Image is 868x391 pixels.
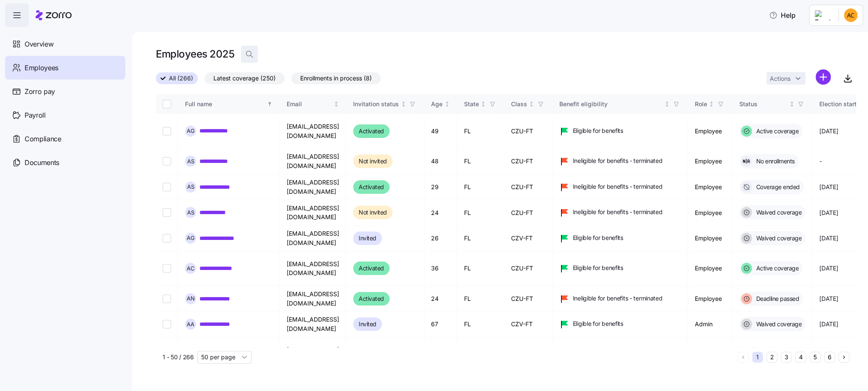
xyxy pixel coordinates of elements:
span: [DATE] [819,183,838,191]
span: [DATE] [819,234,838,242]
div: Age [431,99,442,109]
button: 1 [752,352,763,363]
button: 5 [810,352,821,363]
div: Not sorted [708,101,714,107]
td: 26 [424,226,457,251]
div: Role [695,99,707,109]
span: Enrollments in process (8) [300,73,372,84]
td: [EMAIL_ADDRESS][DOMAIN_NAME] [280,311,346,337]
th: EmailNot sorted [280,94,346,114]
span: Deadline passed [754,295,799,303]
span: [DATE] [819,320,838,328]
span: Activated [359,263,384,273]
td: Employee [688,286,733,311]
div: Full name [185,99,265,109]
span: A A [187,322,194,327]
td: FL [457,337,504,372]
button: 6 [824,352,835,363]
span: A S [187,184,194,190]
span: A G [187,235,195,241]
td: 24 [424,200,457,226]
td: 49 [424,114,457,149]
td: FL [457,200,504,226]
td: [EMAIL_ADDRESS][DOMAIN_NAME] [280,200,346,226]
div: Not sorted [480,101,486,107]
td: 48 [424,149,457,174]
td: CZU-FT [504,251,553,286]
span: Ineligible for benefits - terminated [573,294,663,303]
span: No enrollments [754,157,795,165]
td: Employee [688,337,733,372]
span: [DATE] [819,209,838,217]
div: Not sorted [528,101,534,107]
h1: Employees 2025 [156,47,234,61]
td: [EMAIL_ADDRESS][DOMAIN_NAME] [280,226,346,251]
td: Admin [688,311,733,337]
span: Ineligible for benefits - terminated [573,208,663,216]
span: Waived coverage [754,320,802,328]
span: Compliance [25,134,61,144]
td: FL [457,286,504,311]
td: FL [457,251,504,286]
th: RoleNot sorted [688,94,733,114]
th: ClassNot sorted [504,94,553,114]
span: Eligible for benefits [573,234,623,242]
button: 2 [766,352,777,363]
button: Actions [766,72,805,85]
svg: add icon [815,69,831,85]
span: Payroll [25,110,46,121]
td: FL [457,311,504,337]
span: Employees [25,63,58,73]
a: Overview [5,32,125,56]
span: Help [769,10,796,20]
td: FL [457,149,504,174]
span: A G [187,128,195,134]
span: Invited [359,319,376,329]
span: Ineligible for benefits - terminated [573,182,663,191]
td: Employee [688,226,733,251]
img: 73cb5fcb97e4e55e33d00a8b5270766a [844,8,857,22]
span: - [819,157,822,165]
a: Employees [5,56,125,80]
td: CZU-FT [504,114,553,149]
span: Ineligible for benefits - terminated [573,157,663,165]
input: Select all records [163,100,171,108]
input: Select record 2 [163,157,171,165]
span: [DATE] [819,295,838,303]
div: Not sorted [789,101,795,107]
td: CZV-FT [504,226,553,251]
input: Select record 8 [163,320,171,328]
div: Sorted ascending [267,101,273,107]
span: A C [187,266,195,271]
td: 36 [424,251,457,286]
td: 67 [424,311,457,337]
span: Documents [25,157,59,168]
input: Select record 5 [163,234,171,242]
input: Select record 1 [163,127,171,135]
span: Activated [359,182,384,192]
span: Zorro pay [25,86,55,97]
td: CZU-FT [504,149,553,174]
a: Zorro pay [5,80,125,103]
td: [EMAIL_ADDRESS][DOMAIN_NAME] [280,251,346,286]
a: Documents [5,151,125,174]
td: 27 [424,337,457,372]
div: Email [287,99,332,109]
span: All (266) [169,73,193,84]
img: Employer logo [815,10,832,20]
td: [EMAIL_ADDRESS][DOMAIN_NAME] [280,149,346,174]
div: Invitation status [353,99,399,109]
div: Class [511,99,527,109]
span: [DATE] [819,264,838,273]
span: Not invited [359,207,387,218]
span: Waived coverage [754,234,802,242]
td: FL [457,114,504,149]
th: Invitation statusNot sorted [346,94,424,114]
input: Select record 3 [163,183,171,191]
div: Status [739,99,788,109]
span: Invited [359,233,376,243]
span: Waived coverage [754,208,802,217]
span: Actions [770,76,791,82]
td: Employee [688,114,733,149]
td: Employee [688,149,733,174]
